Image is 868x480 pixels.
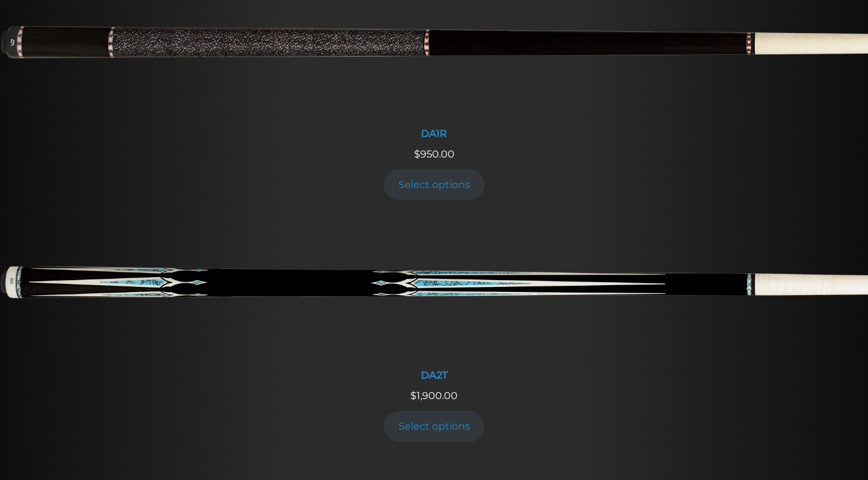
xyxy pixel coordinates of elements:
span: $ [410,390,417,402]
a: Add to cart: “DA1R” [384,169,484,200]
span: 950.00 [414,148,455,160]
a: Add to cart: “DA2T” [384,411,484,441]
span: 1,900.00 [410,390,458,402]
span: $ [414,148,420,160]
